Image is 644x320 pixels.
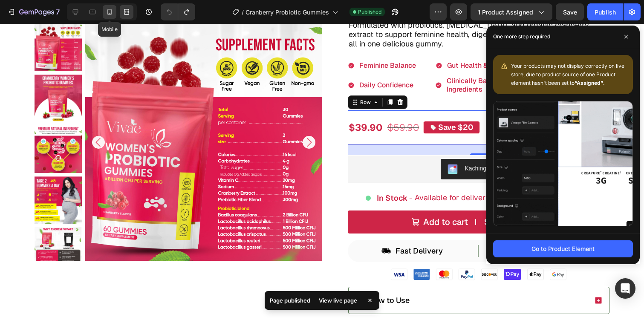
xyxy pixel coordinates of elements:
span: Save [563,9,577,16]
button: Carousel Next Arrow [303,112,315,125]
pre: Save $20 [438,99,473,108]
p: Clinically Backed Ingredients [447,53,521,70]
img: gempages_558174571451122931-64517bad-ac4f-40e9-9d67-0ccdecc87a52.svg [391,245,566,257]
span: / [242,8,244,17]
p: Gut Health & Digestion [447,37,520,46]
p: 7 [56,7,60,17]
div: Kaching Bundles [465,140,509,149]
p: No Pills, Just Gummies [539,53,609,70]
p: Fast Delivery [396,222,443,232]
button: Kaching Bundles [441,135,516,156]
div: Go to Product Element [531,244,595,253]
div: Open Intercom Messenger [615,278,635,299]
b: “Assigned” [575,80,603,86]
span: Cranberry Probiotic Gummies [245,8,329,17]
p: One more step required [493,32,550,41]
button: Save [556,3,584,20]
span: [DATE] [505,169,530,179]
p: How to Use [368,272,410,281]
div: Publish [595,8,616,17]
div: Undo/Redo [161,3,195,20]
span: Feminine Balance [359,37,416,46]
p: Urinary Tract Support [540,37,608,46]
span: - Available for delivery by: [409,169,503,179]
div: $59.90 [517,193,546,204]
button: 7 [3,3,64,20]
p: Secure Checkout [520,222,582,232]
div: Add to cart [423,193,468,203]
button: Carousel Back Arrow [92,112,105,125]
div: $39.90 [483,193,515,204]
img: KachingBundles.png [448,140,458,150]
div: $59.90 [387,98,420,110]
span: Published [358,8,381,16]
div: View live page [314,294,362,306]
button: Go to Product Element [493,240,633,257]
p: In Stock [377,170,407,179]
button: Publish [587,3,623,20]
div: Row [358,75,373,82]
div: $39.90 [348,98,383,110]
p: Daily Confidence [359,57,413,66]
p: Page published [270,296,310,305]
button: Add to cart [348,187,610,210]
button: 1 product assigned [471,3,552,20]
span: Your products may not display correctly on live store, due to product source of one Product eleme... [511,63,624,86]
span: 1 product assigned [478,8,533,17]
